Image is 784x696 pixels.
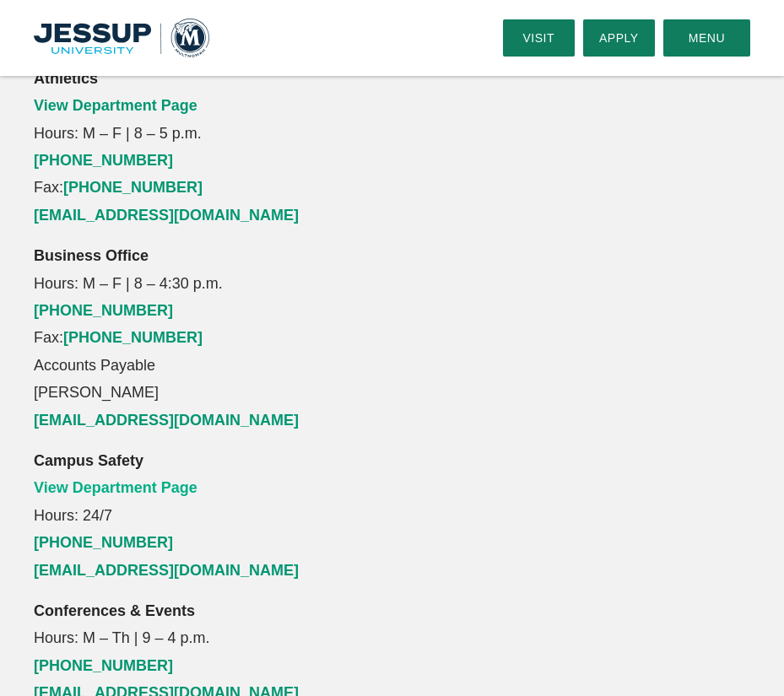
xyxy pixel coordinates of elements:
a: [EMAIL_ADDRESS][DOMAIN_NAME] [34,412,299,429]
p: Hours: M – F | 8 – 4:30 p.m. Fax: Accounts Payable [PERSON_NAME] [34,242,750,434]
a: [PHONE_NUMBER] [34,657,173,674]
p: Hours: 24/7 [34,447,750,584]
a: View Department Page [34,97,197,114]
a: Visit [503,19,575,57]
a: [PHONE_NUMBER] [63,329,203,346]
a: [PHONE_NUMBER] [34,534,173,551]
a: [PHONE_NUMBER] [63,179,203,196]
a: Apply [583,19,655,57]
p: Hours: M – F | 8 – 5 p.m. Fax: [34,65,750,229]
img: Multnomah University Logo [34,19,209,57]
strong: Conferences & Events [34,602,195,619]
a: [PHONE_NUMBER] [34,302,173,319]
strong: Campus Safety [34,452,143,469]
strong: Athletics [34,70,98,87]
a: [EMAIL_ADDRESS][DOMAIN_NAME] [34,562,299,579]
a: View Department Page [34,479,197,496]
button: Menu [663,19,750,57]
strong: Business Office [34,247,149,264]
a: Home [34,19,209,57]
a: [EMAIL_ADDRESS][DOMAIN_NAME] [34,207,299,224]
a: [PHONE_NUMBER] [34,152,173,169]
